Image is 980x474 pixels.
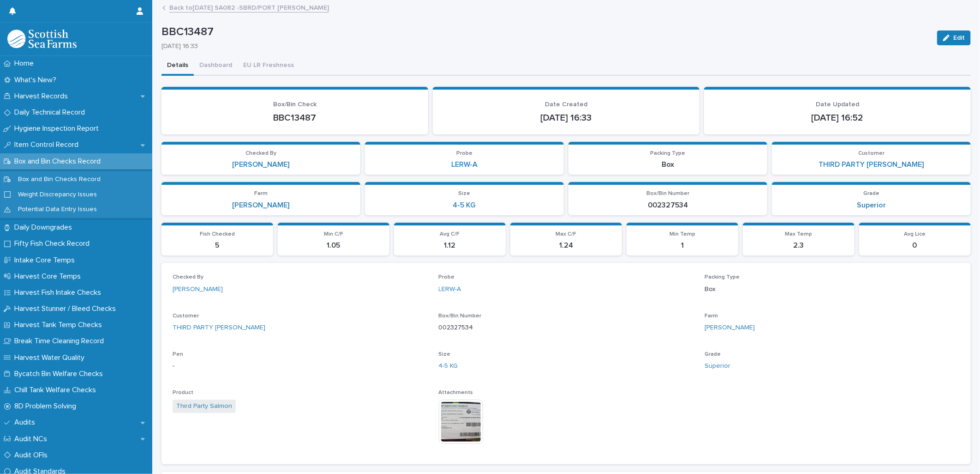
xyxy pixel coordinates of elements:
[11,140,86,149] p: Item Control Record
[440,231,460,237] span: Avg C/F
[173,323,265,333] a: THIRD PARTY [PERSON_NAME]
[11,92,75,101] p: Harvest Records
[11,435,54,444] p: Audit NCs
[865,241,965,250] p: 0
[173,112,417,123] p: BBC13487
[705,352,721,357] span: Grade
[451,160,478,169] a: LERW-A
[632,241,733,250] p: 1
[439,352,451,357] span: Size
[194,56,238,76] button: Dashboard
[400,241,500,250] p: 1.12
[11,76,64,85] p: What's New?
[254,191,268,196] span: Farm
[748,241,849,250] p: 2.3
[11,370,110,378] p: Bycatch Bin Welfare Checks
[11,256,82,265] p: Intake Core Temps
[937,30,971,45] button: Edit
[161,25,930,39] p: BBC13487
[11,239,97,248] p: Fifty Fish Check Record
[324,231,343,237] span: Min C/F
[173,352,183,357] span: Pen
[11,304,123,313] p: Harvest Stunner / Bleed Checks
[233,201,290,210] a: [PERSON_NAME]
[238,56,299,76] button: EU LR Freshness
[11,223,79,232] p: Daily Downgrades
[11,206,104,213] p: Potential Data Entry Issues
[816,101,859,108] span: Date Updated
[161,56,194,76] button: Details
[173,361,428,371] p: -
[819,160,924,169] a: THIRD PARTY [PERSON_NAME]
[705,323,755,333] a: [PERSON_NAME]
[11,176,108,183] p: Box and Bin Checks Record
[11,288,108,297] p: Harvest Fish Intake Checks
[161,43,926,50] p: [DATE] 16:33
[857,201,886,210] a: Superior
[11,59,41,68] p: Home
[11,108,92,117] p: Daily Technical Record
[574,201,762,210] p: 002327534
[11,337,111,346] p: Break Time Cleaning Record
[11,191,104,199] p: Weight Discrepancy Issues
[858,151,884,156] span: Customer
[11,353,92,362] p: Harvest Water Quality
[167,241,268,250] p: 5
[953,35,965,41] span: Edit
[176,401,232,411] a: Third Party Salmon
[7,30,77,48] img: mMrefqRFQpe26GRNOUkG
[11,272,88,281] p: Harvest Core Temps
[545,101,587,108] span: Date Created
[11,451,55,460] p: Audit OFIs
[439,390,473,395] span: Attachments
[245,151,276,156] span: Checked By
[439,313,482,319] span: Box/Bin Number
[574,160,762,169] p: Box
[11,124,106,133] p: Hygiene Inspection Report
[651,151,686,156] span: Packing Type
[11,418,42,427] p: Audits
[173,390,193,395] span: Product
[863,191,879,196] span: Grade
[705,274,740,280] span: Packing Type
[705,285,960,294] p: Box
[705,361,730,371] a: Superior
[669,231,695,237] span: Min Temp
[11,402,84,411] p: 8D Problem Solving
[516,241,616,250] p: 1.24
[439,285,461,294] a: LERW-A
[169,2,329,12] a: Back to[DATE] SA082 -SBRD/PORT [PERSON_NAME]
[556,231,576,237] span: Max C/F
[646,191,689,196] span: Box/Bin Number
[785,231,812,237] span: Max Temp
[283,241,384,250] p: 1.05
[233,160,290,169] a: [PERSON_NAME]
[456,151,472,156] span: Probe
[439,323,694,333] p: 002327534
[173,274,203,280] span: Checked By
[444,112,688,123] p: [DATE] 16:33
[11,321,109,329] p: Harvest Tank Temp Checks
[200,231,235,237] span: Fish Checked
[439,274,455,280] span: Probe
[173,313,199,319] span: Customer
[273,101,317,108] span: Box/Bin Check
[705,313,718,319] span: Farm
[453,201,476,210] a: 4-5 KG
[904,231,926,237] span: Avg Lice
[459,191,471,196] span: Size
[439,361,458,371] a: 4-5 KG
[11,386,103,395] p: Chill Tank Welfare Checks
[11,157,108,166] p: Box and Bin Checks Record
[173,285,223,294] a: [PERSON_NAME]
[715,112,960,123] p: [DATE] 16:52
